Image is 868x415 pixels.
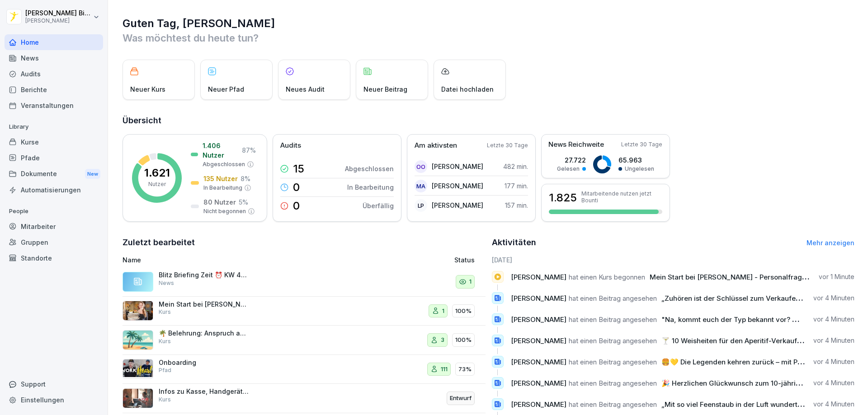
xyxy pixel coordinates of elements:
[25,9,91,17] p: [PERSON_NAME] Bierstedt
[5,120,103,134] p: Library
[813,294,854,303] p: vor 4 Minuten
[208,84,244,94] p: Neuer Pfad
[813,336,854,345] p: vor 4 Minuten
[511,294,566,303] span: [PERSON_NAME]
[123,255,350,265] p: Name
[5,250,103,266] div: Standorte
[123,16,854,31] h1: Guten Tag, [PERSON_NAME]
[363,84,407,94] p: Neuer Beitrag
[5,34,103,50] a: Home
[280,140,301,151] p: Audits
[415,140,457,151] p: Am aktivsten
[159,396,171,404] p: Kurs
[621,140,662,149] p: Letzte 30 Tage
[123,359,153,379] img: xsq6pif1bkyf9agazq77nwco.png
[5,166,103,182] div: Dokumente
[5,392,103,408] div: Einstellungen
[569,315,657,324] span: hat einen Beitrag angesehen
[813,400,854,409] p: vor 4 Minuten
[293,163,304,174] p: 15
[450,394,472,403] p: Entwurf
[159,329,249,337] p: 🌴 Belehrung: Anspruch auf bezahlten Erholungsurlaub und [PERSON_NAME]
[5,134,103,150] a: Kurse
[650,273,827,281] span: Mein Start bei [PERSON_NAME] - Personalfragebogen
[441,365,448,374] p: 111
[569,273,645,281] span: hat einen Kurs begonnen
[25,18,91,24] p: [PERSON_NAME]
[487,141,528,149] p: Letzte 30 Tage
[130,84,165,94] p: Neuer Kurs
[813,315,854,324] p: vor 4 Minuten
[123,388,153,408] img: h2mn30dzzrvbhtu8twl9he0v.png
[293,182,300,193] p: 0
[581,190,662,204] p: Mitarbeitende nutzen jetzt Bounti
[123,297,486,326] a: Mein Start bei [PERSON_NAME] - PersonalfragebogenKurs1100%
[511,379,566,387] span: [PERSON_NAME]
[618,155,654,165] p: 65.963
[123,267,486,297] a: Blitz Briefing Zeit ⏰ KW 40 - Thema der Woche: Aperitif des Monats Oktober: "Holy Aperoly" Der Ap...
[123,384,486,413] a: Infos zu Kasse, Handgeräten, GutscheinhandlingKursEntwurf
[813,357,854,366] p: vor 4 Minuten
[511,273,566,281] span: [PERSON_NAME]
[347,182,394,192] p: In Bearbeitung
[492,236,536,249] h2: Aktivitäten
[492,255,855,265] h6: [DATE]
[203,141,239,160] p: 1.406 Nutzer
[569,400,657,409] span: hat einen Beitrag angesehen
[569,336,657,345] span: hat einen Beitrag angesehen
[239,197,248,207] p: 5 %
[505,201,528,210] p: 157 min.
[5,98,103,113] a: Veranstaltungen
[415,160,427,173] div: OO
[557,155,586,165] p: 27.722
[441,336,444,345] p: 3
[415,199,427,212] div: LP
[569,294,657,303] span: hat einen Beitrag angesehen
[123,355,486,384] a: OnboardingPfad11173%
[159,359,249,367] p: Onboarding
[159,271,249,279] p: Blitz Briefing Zeit ⏰ KW 40 - Thema der Woche: Aperitif des Monats Oktober: "Holy Aperoly" Der Ap...
[159,300,249,308] p: Mein Start bei [PERSON_NAME] - Personalfragebogen
[569,358,657,366] span: hat einen Beitrag angesehen
[505,181,528,191] p: 177 min.
[123,31,854,45] p: Was möchtest du heute tun?
[5,234,103,250] a: Gruppen
[148,180,166,188] p: Nutzer
[458,365,472,374] p: 73%
[557,165,580,173] p: Gelesen
[441,84,494,94] p: Datei hochladen
[203,174,238,183] p: 135 Nutzer
[123,236,486,249] h2: Zuletzt bearbeitet
[242,145,256,155] p: 87 %
[159,337,171,345] p: Kurs
[5,82,103,98] a: Berichte
[159,366,171,374] p: Pfad
[511,336,566,345] span: [PERSON_NAME]
[123,114,854,127] h2: Übersicht
[455,307,472,316] p: 100%
[5,219,103,234] a: Mitarbeiter
[455,336,472,345] p: 100%
[819,272,854,281] p: vor 1 Minute
[5,204,103,219] p: People
[286,84,325,94] p: Neues Audit
[5,150,103,166] a: Pfade
[569,379,657,387] span: hat einen Beitrag angesehen
[123,330,153,350] img: s9mc00x6ussfrb3lxoajtb4r.png
[5,182,103,198] a: Automatisierungen
[432,201,483,210] p: [PERSON_NAME]
[415,180,427,192] div: MA
[511,315,566,324] span: [PERSON_NAME]
[503,162,528,171] p: 482 min.
[5,50,103,66] a: News
[241,174,250,183] p: 8 %
[5,66,103,82] a: Audits
[159,308,171,316] p: Kurs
